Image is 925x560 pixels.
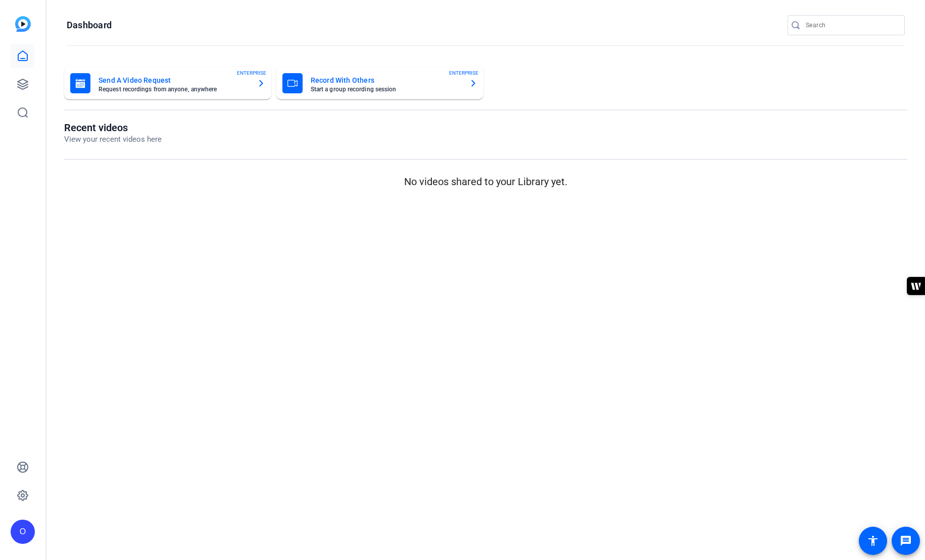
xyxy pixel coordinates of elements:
mat-card-title: Send A Video Request [99,74,249,86]
p: View your recent videos here [64,134,162,145]
button: Record With OthersStart a group recording sessionENTERPRISE [276,67,483,99]
div: O [11,520,35,544]
h1: Dashboard [67,19,112,31]
h1: Recent videos [64,122,162,134]
span: ENTERPRISE [237,69,266,77]
mat-card-subtitle: Start a group recording session [311,86,461,92]
input: Search [806,19,897,31]
mat-icon: accessibility [867,535,879,547]
mat-card-subtitle: Request recordings from anyone, anywhere [99,86,249,92]
mat-icon: message [900,535,912,547]
button: Send A Video RequestRequest recordings from anyone, anywhereENTERPRISE [64,67,271,99]
img: blue-gradient.svg [15,16,31,32]
p: No videos shared to your Library yet. [64,174,907,189]
span: ENTERPRISE [449,69,478,77]
mat-card-title: Record With Others [311,74,461,86]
